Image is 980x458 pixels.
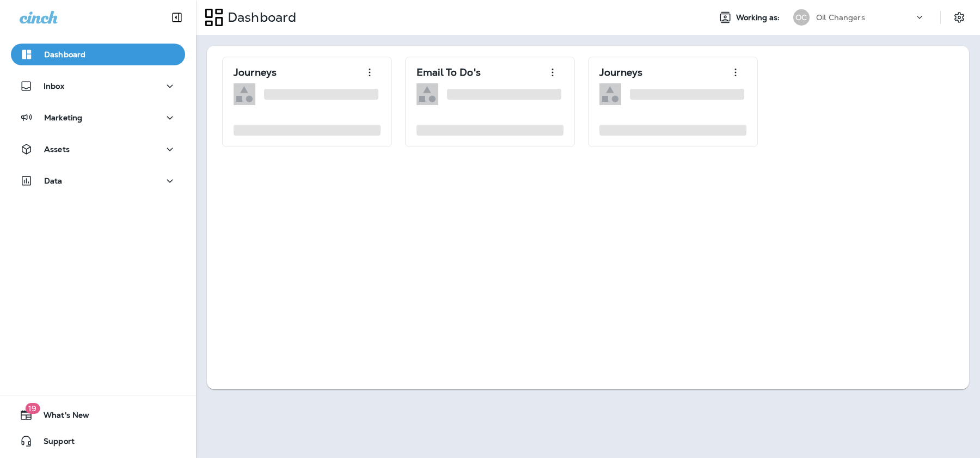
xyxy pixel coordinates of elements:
[44,50,85,59] p: Dashboard
[44,82,64,90] p: Inbox
[44,113,82,122] p: Marketing
[162,7,192,28] button: Collapse Sidebar
[736,13,782,22] span: Working as:
[11,404,185,426] button: 19What's New
[11,75,185,97] button: Inbox
[223,9,296,26] p: Dashboard
[11,430,185,452] button: Support
[234,67,277,78] p: Journeys
[11,44,185,65] button: Dashboard
[816,13,865,22] p: Oil Changers
[33,437,75,450] span: Support
[11,138,185,160] button: Assets
[11,107,185,129] button: Marketing
[416,67,481,78] p: Email To Do's
[599,67,642,78] p: Journeys
[11,170,185,192] button: Data
[33,411,89,424] span: What's New
[25,403,40,414] span: 19
[793,9,810,26] div: OC
[44,145,70,154] p: Assets
[950,8,969,27] button: Settings
[44,176,63,185] p: Data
